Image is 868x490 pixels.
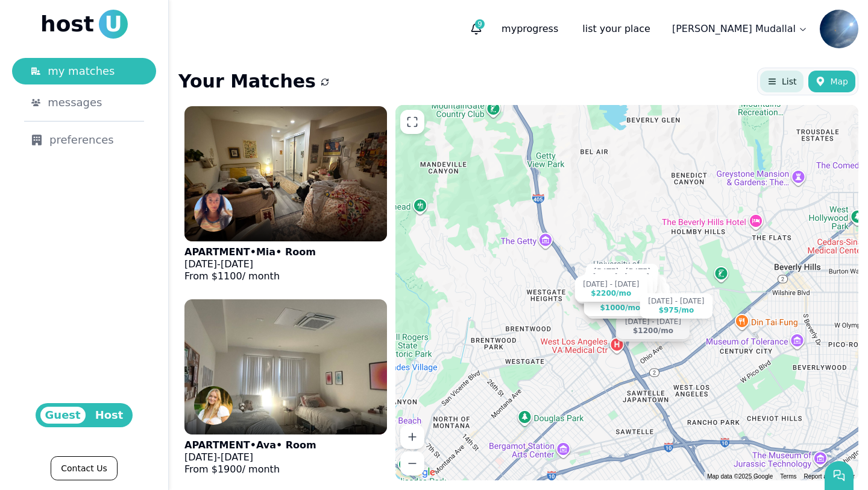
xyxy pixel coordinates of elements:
[594,267,650,276] div: [DATE] - [DATE]
[184,463,316,476] p: From $ 1900 / month
[194,386,233,425] img: Ava Zelasko avatar
[625,317,681,326] div: [DATE] - [DATE]
[665,17,815,41] a: [PERSON_NAME] Mudallal
[194,193,233,232] img: Mia Marcillac avatar
[48,94,102,111] span: messages
[780,473,796,480] a: Terms (opens in new tab)
[31,132,137,148] div: preferences
[830,75,848,87] span: Map
[51,456,117,480] a: Contact Us
[40,12,94,36] span: host
[184,439,316,451] p: APARTMENT • Ava • Room
[502,23,517,34] span: my
[633,326,673,336] div: $1200 /mo
[465,18,487,40] button: 9
[12,127,156,153] a: preferences
[12,89,156,116] a: messages
[99,10,128,39] span: U
[400,425,424,449] button: Zoom in
[48,63,115,80] span: my matches
[600,304,640,313] div: $1000 /mo
[804,473,855,480] a: Report a map error
[184,258,316,270] p: -
[178,71,316,92] h1: Your Matches
[808,71,855,92] button: Map
[573,17,660,41] a: list your place
[583,280,639,289] div: [DATE] - [DATE]
[593,273,649,282] div: [DATE] - [DATE]
[40,10,128,39] a: hostU
[782,75,796,87] span: List
[707,473,773,480] span: Map data ©2025 Google
[475,19,485,29] span: 9
[12,58,156,84] a: my matches
[648,297,704,306] div: [DATE] - [DATE]
[184,246,316,258] p: APARTMENT • Mia • Room
[184,270,316,282] p: From $ 1100 / month
[398,465,438,480] img: Google
[672,22,796,36] p: [PERSON_NAME] Mudallal
[820,10,858,48] img: Tara Mudallal avatar
[760,71,804,92] button: List
[659,306,694,315] div: $975 /mo
[40,407,86,424] span: Guest
[178,100,393,293] a: APARTMENTMia Marcillac avatarAPARTMENT•Mia• Room[DATE]-[DATE]From $1100/ month
[492,17,568,41] p: progress
[184,451,316,463] p: -
[221,258,253,270] span: [DATE]
[400,110,424,134] button: Enter fullscreen
[184,258,217,270] span: [DATE]
[178,293,393,486] a: APARTMENTAva Zelasko avatarAPARTMENT•Ava• Room[DATE]-[DATE]From $1900/ month
[90,407,128,424] span: Host
[591,289,631,298] div: $2200 /mo
[184,299,387,434] img: APARTMENT
[221,451,253,463] span: [DATE]
[184,106,387,241] img: APARTMENT
[398,465,438,480] a: Open this area in Google Maps (opens a new window)
[184,451,217,463] span: [DATE]
[400,451,424,476] button: Zoom out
